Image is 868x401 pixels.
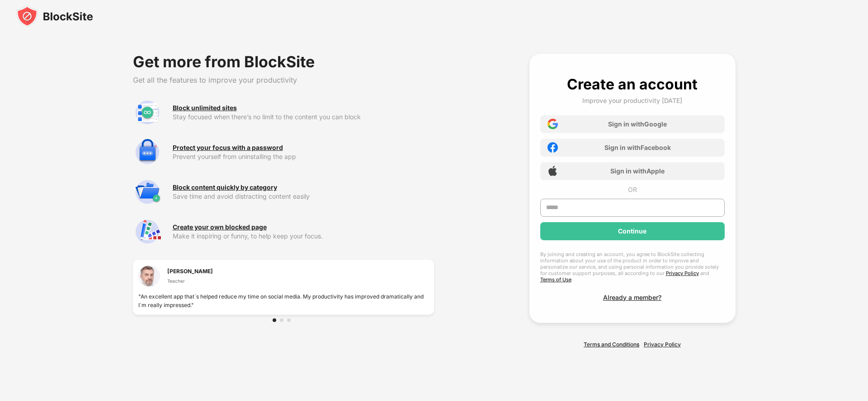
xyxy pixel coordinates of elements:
div: Get more from BlockSite [133,54,434,70]
div: OR [628,186,637,193]
img: premium-unlimited-blocklist.svg [133,98,162,127]
img: apple-icon.png [547,166,558,176]
div: By joining and creating an account, you agree to BlockSite collecting information about your use ... [540,251,725,283]
div: Create your own blocked page [173,224,267,231]
img: testimonial-1.jpg [138,265,160,287]
div: [PERSON_NAME] [167,267,213,275]
div: Make it inspiring or funny, to help keep your focus. [173,233,434,240]
div: Get all the features to improve your productivity [133,75,434,84]
div: Already a member? [603,294,661,301]
div: Sign in with Facebook [604,144,671,151]
div: Prevent yourself from uninstalling the app [173,153,434,160]
img: blocksite-icon-black.svg [16,5,93,27]
div: Stay focused when there’s no limit to the content you can block [173,113,434,121]
div: Block content quickly by category [173,184,277,191]
div: Improve your productivity [DATE] [582,97,682,104]
a: Terms of Use [540,276,571,283]
img: premium-category.svg [133,177,162,206]
div: Continue [618,228,646,235]
a: Terms and Conditions [584,341,639,348]
div: Protect your focus with a password [173,144,283,151]
div: Create an account [567,75,698,93]
a: Privacy Policy [644,341,681,348]
a: Privacy Policy [666,270,699,276]
div: Teacher [167,277,213,284]
img: premium-password-protection.svg [133,138,162,167]
img: google-icon.png [547,119,558,129]
div: Sign in with Google [608,120,667,128]
div: Sign in with Apple [610,167,665,175]
img: premium-customize-block-page.svg [133,217,162,246]
div: "An excellent app that`s helped reduce my time on social media. My productivity has improved dram... [138,292,429,309]
div: Block unlimited sites [173,104,237,112]
div: Save time and avoid distracting content easily [173,193,434,200]
img: facebook-icon.png [547,142,558,153]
